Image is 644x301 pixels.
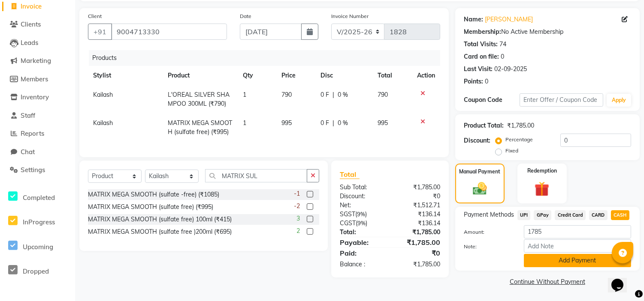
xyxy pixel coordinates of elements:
[296,226,300,235] span: 2
[168,119,232,136] span: MATRIX MEGA SMOOTH (sulfate free) (₹995)
[2,20,73,30] a: Clients
[333,201,390,210] div: Net:
[21,75,48,83] span: Members
[243,91,246,98] span: 1
[281,91,292,98] span: 790
[2,38,73,48] a: Leads
[276,66,315,85] th: Price
[390,201,447,210] div: ₹1,512.71
[464,95,520,104] div: Coupon Code
[378,119,388,127] span: 995
[340,210,355,218] span: SGST
[88,227,232,236] div: MATRIX MEGA SMOOTH (sulfate free )200ml (₹695)
[111,24,227,40] input: Search by Name/Mobile/Email/Code
[464,121,504,130] div: Product Total:
[459,168,500,176] label: Manual Payment
[338,119,348,128] span: 0 %
[89,50,447,66] div: Products
[505,147,518,155] label: Fixed
[338,90,348,99] span: 0 %
[21,93,49,101] span: Inventory
[21,57,51,65] span: Marketing
[88,66,163,85] th: Stylist
[88,24,112,40] button: +91
[555,210,586,220] span: Credit Card
[457,277,638,286] a: Continue Without Payment
[390,260,447,269] div: ₹1,785.00
[390,248,447,258] div: ₹0
[457,228,517,236] label: Amount:
[530,180,554,198] img: _gift.svg
[464,65,493,74] div: Last Visit:
[333,183,390,192] div: Sub Total:
[240,12,251,20] label: Date
[2,147,73,157] a: Chat
[357,211,365,218] span: 9%
[23,243,53,251] span: Upcoming
[340,219,356,227] span: CGST
[2,75,73,84] a: Members
[93,91,113,98] span: Kailash
[390,183,447,192] div: ₹1,785.00
[611,210,629,220] span: CASH
[243,119,246,127] span: 1
[524,225,631,238] input: Amount
[464,136,490,145] div: Discount:
[2,165,73,175] a: Settings
[2,111,73,121] a: Staff
[21,20,41,28] span: Clients
[333,119,334,128] span: |
[464,77,483,86] div: Points:
[390,192,447,201] div: ₹0
[320,90,329,99] span: 0 F
[281,119,292,127] span: 995
[331,12,369,20] label: Invoice Number
[390,210,447,219] div: ₹136.14
[464,27,631,36] div: No Active Membership
[464,210,514,219] span: Payment Methods
[333,260,390,269] div: Balance :
[296,214,300,223] span: 3
[294,202,300,211] span: -2
[2,129,73,139] a: Reports
[589,210,608,220] span: CARD
[333,219,390,228] div: ( )
[390,228,447,237] div: ₹1,785.00
[499,40,506,49] div: 74
[464,52,499,61] div: Card on file:
[238,66,276,85] th: Qty
[88,12,102,20] label: Client
[23,194,55,202] span: Completed
[524,239,631,253] input: Add Note
[23,267,49,275] span: Dropped
[21,166,45,174] span: Settings
[412,66,440,85] th: Action
[2,92,73,102] a: Inventory
[378,91,388,98] span: 790
[340,170,360,179] span: Total
[505,136,533,143] label: Percentage
[607,94,631,107] button: Apply
[520,93,603,107] input: Enter Offer / Coupon Code
[88,203,213,212] div: MATRIX MEGA SMOOTH (sulfate free) (₹995)
[390,237,447,247] div: ₹1,785.00
[485,15,533,24] a: [PERSON_NAME]
[163,66,238,85] th: Product
[372,66,412,85] th: Total
[333,228,390,237] div: Total:
[21,148,35,156] span: Chat
[21,39,38,47] span: Leads
[333,90,334,99] span: |
[168,91,230,107] span: L'OREAL SILVER SHAMPOO 300ML (₹790)
[2,56,73,66] a: Marketing
[333,237,390,247] div: Payable:
[527,167,557,175] label: Redemption
[2,2,73,12] a: Invoice
[524,254,631,267] button: Add Payment
[457,243,517,250] label: Note:
[333,192,390,201] div: Discount:
[93,119,113,127] span: Kailash
[294,189,300,198] span: -1
[205,169,307,182] input: Search or Scan
[333,248,390,258] div: Paid:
